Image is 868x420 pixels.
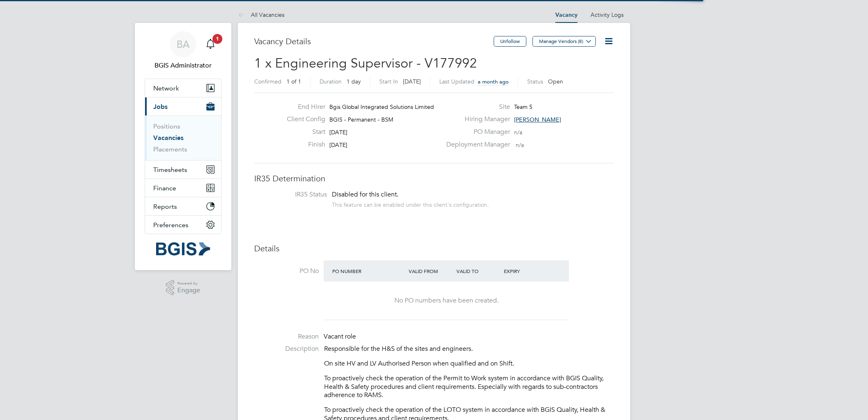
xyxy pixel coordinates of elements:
[153,122,180,130] a: Positions
[330,264,407,278] div: PO Number
[494,36,526,47] button: Unfollow
[145,31,221,70] a: BABGIS Administrator
[441,115,510,124] label: Hiring Manager
[153,145,187,153] a: Placements
[329,129,347,136] span: [DATE]
[254,36,494,47] h3: Vacancy Details
[514,129,522,136] span: n/a
[156,242,210,255] img: bgis-logo-retina.png
[591,11,624,18] a: Activity Logs
[153,84,179,92] span: Network
[403,78,421,85] span: [DATE]
[153,184,176,192] span: Finance
[514,116,561,123] span: [PERSON_NAME]
[441,140,510,149] label: Deployment Manager
[177,39,190,50] span: BA
[347,78,361,85] span: 1 day
[213,34,222,44] span: 1
[286,78,301,85] span: 1 of 1
[177,280,200,287] span: Powered by
[407,264,454,278] div: Valid From
[532,36,596,47] button: Manage Vendors (8)
[254,267,319,275] label: PO No
[516,141,524,149] span: n/a
[254,173,614,184] h3: IR35 Determination
[478,78,509,85] span: a month ago
[324,374,614,400] p: To proactively check the operation of the Permit to Work system in accordance with BGIS Quality, ...
[254,55,477,71] span: 1 x Engineering Supervisor - V177992
[145,61,221,70] span: BGIS Administrator
[548,78,563,85] span: Open
[324,332,356,341] span: Vacant role
[324,345,614,353] p: Responsible for the H&S of the sites and engineers.
[145,242,221,255] a: Go to home page
[555,11,577,18] a: Vacancy
[153,166,187,174] span: Timesheets
[280,103,325,111] label: End Hirer
[153,203,177,210] span: Reports
[153,221,188,229] span: Preferences
[145,179,221,197] button: Finance
[153,103,168,111] span: Jobs
[332,296,561,305] div: No PO numbers have been created.
[145,160,221,178] button: Timesheets
[135,23,231,270] nav: Main navigation
[153,134,183,142] a: Vacancies
[254,243,614,254] h3: Details
[145,97,221,115] button: Jobs
[262,190,327,199] label: IR35 Status
[441,128,510,136] label: PO Manager
[329,116,393,123] span: BGIS - Permanent - BSM
[202,31,219,57] a: 1
[324,359,614,368] p: On site HV and LV Authorised Person when qualified and on Shift.
[332,190,398,199] span: Disabled for this client.
[280,140,325,149] label: Finish
[166,280,201,296] a: Powered byEngage
[502,264,550,278] div: Expiry
[177,287,200,294] span: Engage
[254,332,319,341] label: Reason
[441,103,510,111] label: Site
[145,216,221,234] button: Preferences
[145,197,221,215] button: Reports
[527,78,543,85] label: Status
[238,11,284,18] a: All Vacancies
[254,345,319,353] label: Description
[145,79,221,97] button: Network
[280,128,325,136] label: Start
[254,78,282,85] label: Confirmed
[280,115,325,124] label: Client Config
[439,78,474,85] label: Last Updated
[379,78,398,85] label: Start In
[320,78,342,85] label: Duration
[329,103,434,111] span: Bgis Global Integrated Solutions Limited
[329,141,347,149] span: [DATE]
[145,115,221,160] div: Jobs
[332,199,489,208] div: This feature can be enabled under this client's configuration.
[454,264,502,278] div: Valid To
[514,103,532,111] span: Team 5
